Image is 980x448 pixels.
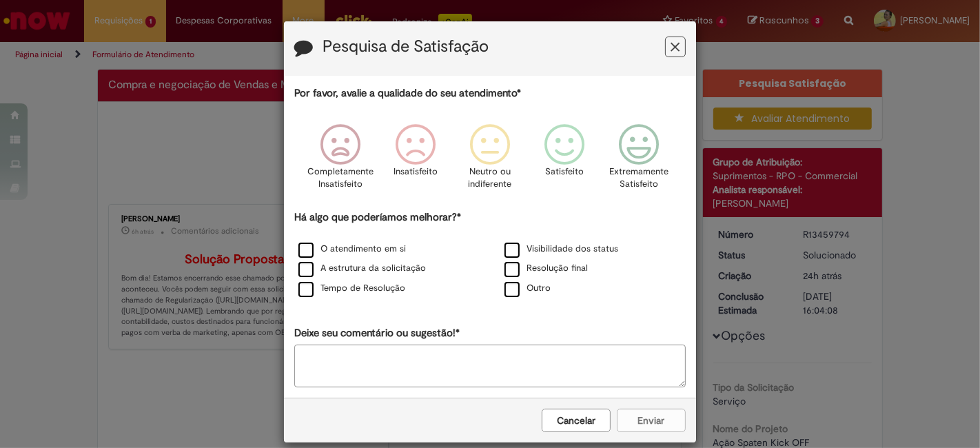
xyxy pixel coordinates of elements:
label: Deixe seu comentário ou sugestão!* [294,326,460,340]
div: Completamente Insatisfeito [305,114,376,208]
label: Por favor, avalie a qualidade do seu atendimento* [294,86,521,101]
label: O atendimento em si [298,243,406,256]
div: Extremamente Satisfeito [604,114,674,208]
label: A estrutura da solicitação [298,262,426,275]
p: Insatisfeito [394,165,438,179]
div: Neutro ou indiferente [455,114,525,208]
div: Há algo que poderíamos melhorar?* [294,210,686,299]
p: Extremamente Satisfeito [609,165,668,191]
div: Insatisfeito [380,114,451,208]
label: Pesquisa de Satisfação [323,38,489,56]
label: Tempo de Resolução [298,282,405,295]
button: Cancelar [542,409,611,432]
div: Satisfeito [529,114,600,208]
label: Visibilidade dos status [504,243,618,256]
label: Resolução final [504,262,588,275]
p: Neutro ou indiferente [465,165,515,191]
p: Satisfeito [545,165,584,179]
label: Outro [504,282,551,295]
p: Completamente Insatisfeito [308,165,374,191]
